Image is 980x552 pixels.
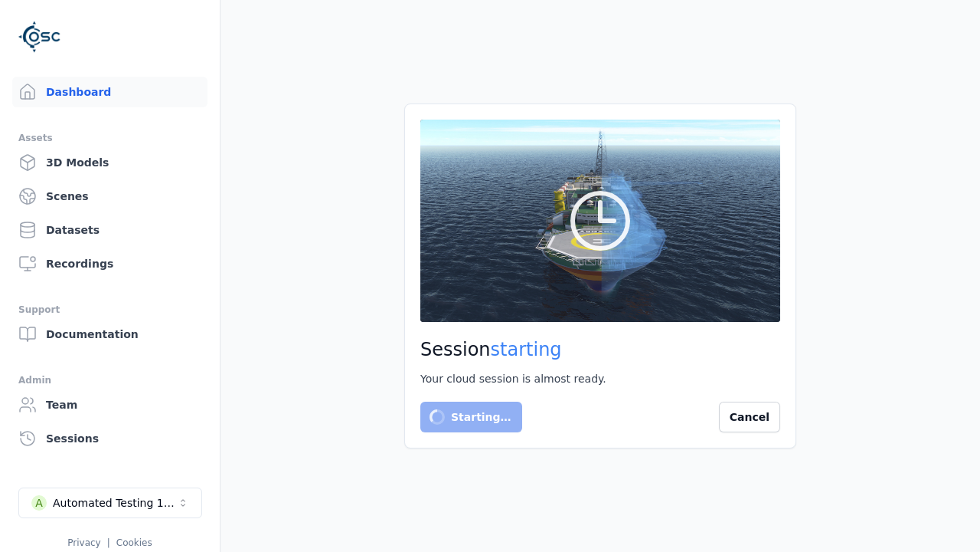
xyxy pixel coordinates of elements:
[67,537,100,548] a: Privacy
[12,181,207,212] a: Scenes
[12,319,207,350] a: Documentation
[491,339,562,360] span: starting
[12,248,207,279] a: Recordings
[420,402,522,432] button: Starting…
[12,389,207,420] a: Team
[116,537,152,548] a: Cookies
[18,129,201,147] div: Assets
[12,423,207,454] a: Sessions
[31,495,47,511] div: A
[107,537,110,548] span: |
[18,15,61,58] img: Logo
[420,337,780,362] h2: Session
[18,488,202,518] button: Select a workspace
[53,495,177,511] div: Automated Testing 1 - Playwright
[18,371,201,389] div: Admin
[719,402,780,432] button: Cancel
[420,371,780,386] div: Your cloud session is almost ready.
[12,77,207,107] a: Dashboard
[12,215,207,245] a: Datasets
[18,301,201,319] div: Support
[12,147,207,178] a: 3D Models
